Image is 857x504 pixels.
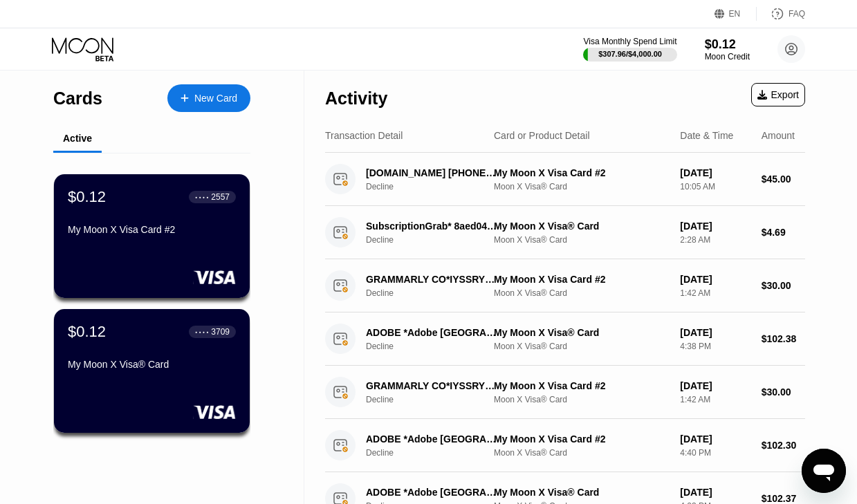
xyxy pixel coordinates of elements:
[63,133,92,144] div: Active
[68,323,106,341] div: $0.12
[680,288,750,298] div: 1:42 AM
[366,274,498,285] div: GRAMMARLY CO*IYSSRYD [PHONE_NUMBER] US
[325,366,805,419] div: GRAMMARLY CO*IYSSRYD [PHONE_NUMBER] USDeclineMy Moon X Visa Card #2Moon X Visa® Card[DATE]1:42 AM...
[366,448,508,458] div: Decline
[167,84,250,112] div: New Card
[325,312,805,366] div: ADOBE *Adobe [GEOGRAPHIC_DATA] IEDeclineMy Moon X Visa® CardMoon X Visa® Card[DATE]4:38 PM$102.38
[68,359,236,370] div: My Moon X Visa® Card
[54,309,250,433] div: $0.12● ● ● ●3709My Moon X Visa® Card
[680,130,733,141] div: Date & Time
[762,386,805,398] div: $30.00
[325,88,387,109] div: Activity
[494,288,669,298] div: Moon X Visa® Card
[366,395,508,404] div: Decline
[680,274,750,285] div: [DATE]
[325,130,403,141] div: Transaction Detail
[494,342,669,351] div: Moon X Visa® Card
[762,493,805,504] div: $102.37
[680,395,750,404] div: 1:42 AM
[325,259,805,312] div: GRAMMARLY CO*IYSSRYD [PHONE_NUMBER] USDeclineMy Moon X Visa Card #2Moon X Visa® Card[DATE]1:42 AM...
[211,327,230,337] div: 3709
[494,433,669,445] div: My Moon X Visa Card #2
[494,327,669,338] div: My Moon X Visa® Card
[494,182,669,192] div: Moon X Visa® Card
[325,419,805,472] div: ADOBE *Adobe [GEOGRAPHIC_DATA] IEDeclineMy Moon X Visa Card #2Moon X Visa® Card[DATE]4:40 PM$102.30
[680,327,750,338] div: [DATE]
[751,83,805,106] div: Export
[494,380,669,391] div: My Moon X Visa Card #2
[195,330,209,334] div: ● ● ● ●
[211,192,230,202] div: 2557
[366,235,508,245] div: Decline
[54,174,250,298] div: $0.12● ● ● ●2557My Moon X Visa Card #2
[789,9,805,19] div: FAQ
[762,174,805,185] div: $45.00
[366,342,508,351] div: Decline
[762,130,795,141] div: Amount
[366,288,508,298] div: Decline
[366,433,498,445] div: ADOBE *Adobe [GEOGRAPHIC_DATA] IE
[705,37,750,62] div: $0.12Moon Credit
[705,52,750,62] div: Moon Credit
[366,167,498,178] div: [DOMAIN_NAME] [PHONE_NUMBER] SG
[494,395,669,404] div: Moon X Visa® Card
[494,487,669,498] div: My Moon X Visa® Card
[366,221,498,232] div: SubscriptionGrab* 8aed043Singapore SG
[366,380,498,391] div: GRAMMARLY CO*IYSSRYD [PHONE_NUMBER] US
[494,167,669,178] div: My Moon X Visa Card #2
[325,206,805,259] div: SubscriptionGrab* 8aed043Singapore SGDeclineMy Moon X Visa® CardMoon X Visa® Card[DATE]2:28 AM$4.69
[762,333,805,344] div: $102.38
[680,167,750,178] div: [DATE]
[762,227,805,238] div: $4.69
[366,487,498,498] div: ADOBE *Adobe [GEOGRAPHIC_DATA] IE
[598,50,662,58] div: $307.96 / $4,000.00
[583,37,676,46] div: Visa Monthly Spend Limit
[757,7,805,21] div: FAQ
[53,88,102,109] div: Cards
[494,221,669,232] div: My Moon X Visa® Card
[68,224,236,235] div: My Moon X Visa Card #2
[762,440,805,451] div: $102.30
[729,9,741,19] div: EN
[68,188,106,206] div: $0.12
[325,153,805,206] div: [DOMAIN_NAME] [PHONE_NUMBER] SGDeclineMy Moon X Visa Card #2Moon X Visa® Card[DATE]10:05 AM$45.00
[494,274,669,285] div: My Moon X Visa Card #2
[366,327,498,338] div: ADOBE *Adobe [GEOGRAPHIC_DATA] IE
[195,195,209,199] div: ● ● ● ●
[762,280,805,291] div: $30.00
[366,182,508,192] div: Decline
[494,235,669,245] div: Moon X Visa® Card
[680,433,750,445] div: [DATE]
[715,7,757,21] div: EN
[680,182,750,192] div: 10:05 AM
[680,487,750,498] div: [DATE]
[680,221,750,232] div: [DATE]
[802,449,846,493] iframe: Button to launch messaging window
[680,235,750,245] div: 2:28 AM
[680,380,750,391] div: [DATE]
[494,130,590,141] div: Card or Product Detail
[680,342,750,351] div: 4:38 PM
[194,93,237,104] div: New Card
[583,37,676,62] div: Visa Monthly Spend Limit$307.96/$4,000.00
[705,37,750,52] div: $0.12
[494,448,669,458] div: Moon X Visa® Card
[680,448,750,458] div: 4:40 PM
[757,89,799,100] div: Export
